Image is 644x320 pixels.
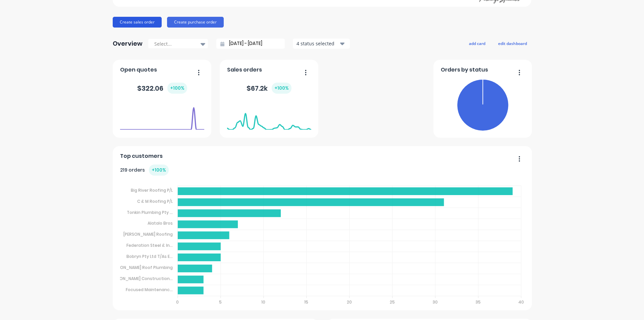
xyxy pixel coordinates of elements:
tspan: 15 [304,299,308,305]
span: Sales orders [227,66,262,74]
tspan: 5 [219,299,222,305]
button: edit dashboard [494,39,531,48]
div: Overview [113,37,143,50]
div: $ 322.06 [137,83,187,94]
tspan: 10 [261,299,265,305]
tspan: Focused Maintenanc... [126,287,173,292]
tspan: Tonkin Plumbing Pty ... [127,209,173,215]
tspan: 35 [476,299,481,305]
div: + 100 % [167,83,187,94]
button: Create purchase order [167,17,224,28]
div: 219 orders [120,165,169,176]
tspan: 20 [347,299,352,305]
tspan: 30 [433,299,438,305]
button: Create sales order [113,17,162,28]
tspan: Federation Steel & In... [126,242,173,248]
span: Orders by status [441,66,488,74]
tspan: Bobryn Pty Ltd T/As E... [126,254,173,259]
span: Open quotes [120,66,157,74]
button: add card [465,39,490,48]
div: + 100 % [149,165,169,176]
button: 4 status selected [293,39,350,49]
tspan: C & M Roofing P/L [137,198,173,204]
tspan: [PERSON_NAME] Construction... [109,276,173,281]
span: Top customers [120,152,163,160]
tspan: Big River Roofing P/L [131,187,173,193]
tspan: [PERSON_NAME] Roof Plumbing [109,265,173,270]
tspan: 25 [390,299,395,305]
tspan: 0 [176,299,179,305]
div: + 100 % [272,83,291,94]
tspan: 40 [519,299,524,305]
div: $ 67.2k [247,83,291,94]
div: 4 status selected [297,40,339,47]
tspan: Alatalo Bros [148,220,173,226]
tspan: [PERSON_NAME] Roofing [123,231,173,237]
